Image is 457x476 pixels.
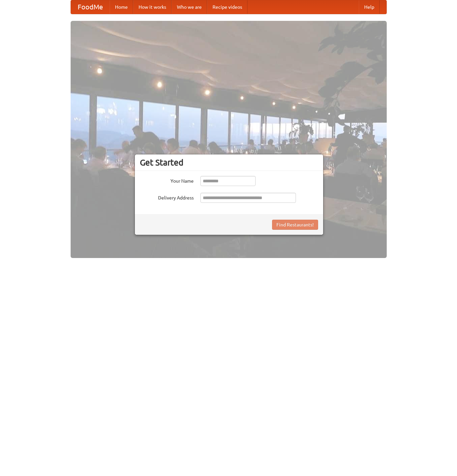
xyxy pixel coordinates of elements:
[71,0,110,14] a: FoodMe
[272,220,318,230] button: Find Restaurants!
[207,0,247,14] a: Recipe videos
[359,0,380,14] a: Help
[140,157,318,168] h3: Get Started
[140,193,194,201] label: Delivery Address
[172,0,207,14] a: Who we are
[140,176,194,184] label: Your Name
[133,0,172,14] a: How it works
[110,0,133,14] a: Home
